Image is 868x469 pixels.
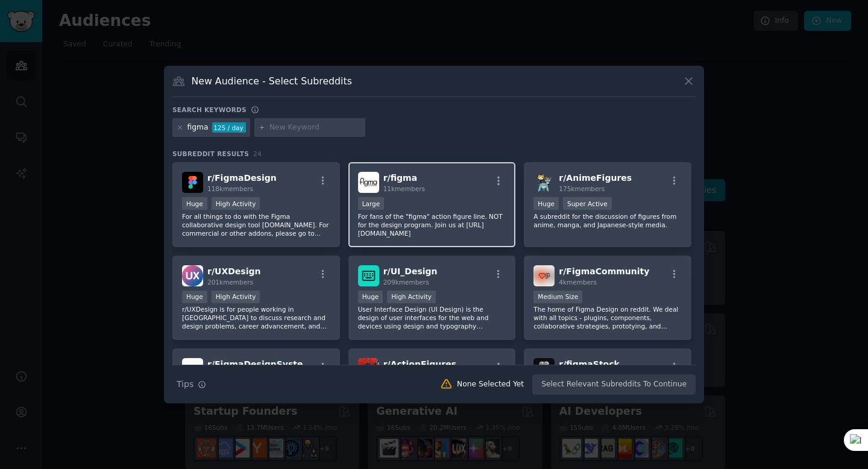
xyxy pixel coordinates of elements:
div: Huge [182,197,207,210]
span: r/ FigmaDesign [207,173,277,183]
img: FigmaDesignSystems [182,358,203,379]
img: AnimeFigures [533,172,555,193]
h3: Search keywords [172,105,247,114]
p: r/UXDesign is for people working in [GEOGRAPHIC_DATA] to discuss research and design problems, ca... [182,305,330,330]
div: Huge [358,291,383,303]
span: 118k members [207,185,253,192]
span: Subreddit Results [172,150,249,158]
img: FigmaCommunity [533,265,555,286]
div: High Activity [387,291,436,303]
p: A subreddit for the discussion of figures from anime, manga, and Japanese-style media. [533,212,682,229]
div: 125 / day [212,122,246,133]
div: Medium Size [533,291,582,303]
div: None Selected Yet [457,379,524,390]
span: r/ FigmaCommunity [559,266,649,276]
img: UI_Design [358,265,379,286]
span: r/ AnimeFigures [559,173,632,183]
span: 4k members [559,279,597,286]
img: figmaStock [533,358,555,379]
p: The home of Figma Design on reddit. We deal with all topics - plugins, components, collaborative ... [533,305,682,330]
p: For fans of the "figma" action figure line. NOT for the design program. Join us at [URL][DOMAIN_N... [358,212,506,238]
span: 175k members [559,185,605,192]
span: Tips [177,378,193,391]
p: For all things to do with the Figma collaborative design tool [DOMAIN_NAME]. For commercial or ot... [182,212,330,238]
div: Super Active [563,197,612,210]
div: Large [358,197,385,210]
div: High Activity [212,197,260,210]
img: UXDesign [182,265,203,286]
div: figma [187,122,209,133]
div: Huge [533,197,559,210]
span: 24 [253,150,262,157]
div: High Activity [212,291,260,303]
img: figma [358,172,379,193]
p: User Interface Design (UI Design) is the design of user interfaces for the web and devices using ... [358,305,506,330]
span: r/ figmaStock [559,359,619,369]
span: 201k members [207,279,253,286]
div: Huge [182,291,207,303]
span: r/ ActionFigures [383,359,456,369]
button: Tips [172,374,210,395]
span: 209k members [383,279,429,286]
span: r/ UXDesign [207,266,260,276]
span: 11k members [383,185,425,192]
input: New Keyword [269,122,361,133]
h3: New Audience - Select Subreddits [192,75,352,87]
span: r/ FigmaDesignSystems [207,359,316,369]
img: ActionFigures [358,358,379,379]
span: r/ figma [383,173,417,183]
img: FigmaDesign [182,172,203,193]
span: r/ UI_Design [383,266,438,276]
